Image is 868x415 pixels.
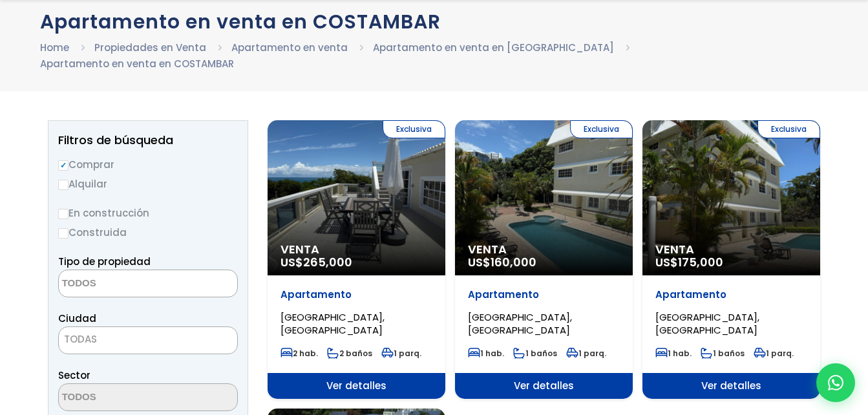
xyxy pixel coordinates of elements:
[381,348,421,359] span: 1 parq.
[642,120,820,399] a: Exclusiva Venta US$175,000 Apartamento [GEOGRAPHIC_DATA], [GEOGRAPHIC_DATA] 1 hab. 1 baños 1 parq...
[642,373,820,399] span: Ver detalles
[281,288,432,301] p: Apartamento
[58,180,69,190] input: Alquilar
[383,120,445,138] span: Exclusiva
[303,254,352,270] span: 265,000
[59,270,184,298] textarea: Search
[655,348,692,359] span: 1 hab.
[59,330,237,348] span: TODAS
[59,384,184,412] textarea: Search
[757,120,820,138] span: Exclusiva
[94,41,206,54] a: Propiedades en Venta
[655,310,759,337] span: [GEOGRAPHIC_DATA], [GEOGRAPHIC_DATA]
[455,120,633,399] a: Exclusiva Venta US$160,000 Apartamento [GEOGRAPHIC_DATA], [GEOGRAPHIC_DATA] 1 hab. 1 baños 1 parq...
[58,228,69,239] input: Construida
[58,312,96,325] span: Ciudad
[281,254,352,270] span: US$
[58,255,151,268] span: Tipo de propiedad
[58,134,238,147] h2: Filtros de búsqueda
[655,243,807,256] span: Venta
[513,348,557,359] span: 1 baños
[455,373,633,399] span: Ver detalles
[58,156,238,173] label: Comprar
[655,288,807,301] p: Apartamento
[281,243,432,256] span: Venta
[40,41,69,54] a: Home
[655,254,723,270] span: US$
[281,310,385,337] span: [GEOGRAPHIC_DATA], [GEOGRAPHIC_DATA]
[327,348,372,359] span: 2 baños
[268,120,445,399] a: Exclusiva Venta US$265,000 Apartamento [GEOGRAPHIC_DATA], [GEOGRAPHIC_DATA] 2 hab. 2 baños 1 parq...
[468,254,536,270] span: US$
[468,288,620,301] p: Apartamento
[570,120,633,138] span: Exclusiva
[468,243,620,256] span: Venta
[468,310,572,337] span: [GEOGRAPHIC_DATA], [GEOGRAPHIC_DATA]
[58,160,69,171] input: Comprar
[678,254,723,270] span: 175,000
[754,348,794,359] span: 1 parq.
[231,41,348,54] a: Apartamento en venta
[491,254,536,270] span: 160,000
[58,368,90,382] span: Sector
[468,348,504,359] span: 1 hab.
[58,326,238,354] span: TODAS
[58,224,238,240] label: Construida
[40,10,829,33] h1: Apartamento en venta en COSTAMBAR
[58,176,238,192] label: Alquilar
[268,373,445,399] span: Ver detalles
[281,348,318,359] span: 2 hab.
[701,348,745,359] span: 1 baños
[373,41,614,54] a: Apartamento en venta en [GEOGRAPHIC_DATA]
[40,56,234,72] li: Apartamento en venta en COSTAMBAR
[58,209,69,219] input: En construcción
[64,332,97,346] span: TODAS
[58,205,238,221] label: En construcción
[566,348,606,359] span: 1 parq.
